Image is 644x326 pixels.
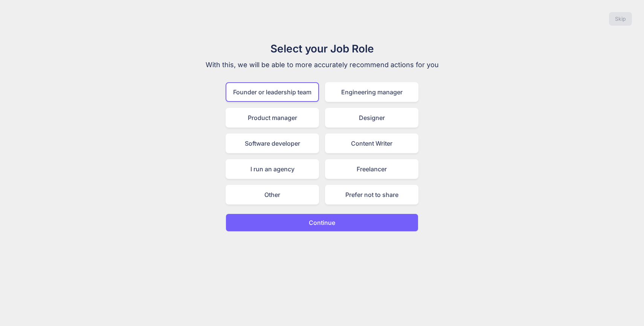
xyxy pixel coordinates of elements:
div: Designer [325,108,418,128]
div: Product manager [226,108,319,128]
button: Continue [226,214,418,232]
div: Prefer not to share [325,185,418,205]
div: Software developer [226,134,319,153]
div: Other [226,185,319,205]
p: Continue [309,218,335,227]
div: Freelancer [325,159,418,179]
h1: Select your Job Role [195,41,449,57]
div: Content Writer [325,134,418,153]
button: Skip [609,12,632,26]
div: I run an agency [226,159,319,179]
div: Engineering manager [325,82,418,102]
div: Founder or leadership team [226,82,319,102]
p: With this, we will be able to more accurately recommend actions for you [195,60,449,70]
